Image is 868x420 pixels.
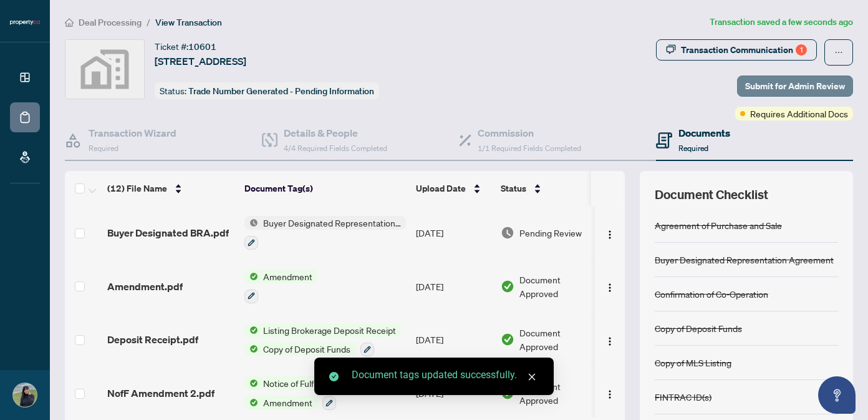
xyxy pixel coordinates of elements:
button: Status IconAmendment [244,270,317,303]
img: Document Status [501,226,514,240]
div: Copy of Deposit Funds [655,321,742,335]
span: Buyer Designated BRA.pdf [107,225,229,240]
span: check-circle [329,372,339,381]
button: Open asap [818,376,856,414]
li: / [147,15,150,29]
span: Pending Review [519,226,582,240]
img: Status Icon [244,376,258,390]
td: [DATE] [411,260,496,313]
span: Document Approved [519,379,597,407]
button: Status IconBuyer Designated Representation Agreement [244,216,406,250]
div: Status: [155,82,379,99]
span: Document Approved [519,273,597,300]
span: Document Checklist [655,186,768,203]
img: svg%3e [65,40,144,99]
span: NofF Amendment 2.pdf [107,386,215,401]
img: Document Status [501,280,514,293]
img: Status Icon [244,270,258,283]
span: Requires Additional Docs [750,107,848,120]
span: 10601 [188,41,216,52]
button: Logo [600,276,620,296]
span: Amendment [258,270,317,283]
th: Status [496,171,602,206]
span: Upload Date [416,182,466,195]
div: Buyer Designated Representation Agreement [655,253,834,266]
span: close [528,373,536,381]
span: Deal Processing [79,17,142,28]
td: [DATE] [411,206,496,260]
div: Document tags updated successfully. [352,368,539,383]
span: 1/1 Required Fields Completed [478,144,581,153]
h4: Documents [678,125,730,140]
a: Close [525,370,539,384]
button: Transaction Communication1 [656,39,817,61]
button: Submit for Admin Review [737,76,853,97]
div: Transaction Communication [681,40,807,60]
img: Logo [605,389,615,399]
button: Status IconNotice of Fulfillment/WaiverStatus IconAmendment [244,376,375,410]
img: Profile Icon [13,383,37,407]
span: home [65,18,74,27]
span: Trade Number Generated - Pending Information [188,85,374,97]
span: Status [501,182,526,195]
span: Deposit Receipt.pdf [107,332,198,347]
div: Agreement of Purchase and Sale [655,218,782,232]
th: Document Tag(s) [239,171,411,206]
span: Amendment.pdf [107,279,183,294]
h4: Details & People [284,125,387,140]
img: Logo [605,283,615,293]
img: Status Icon [244,342,258,356]
span: Required [89,144,118,153]
img: Logo [605,230,615,240]
button: Status IconListing Brokerage Deposit ReceiptStatus IconCopy of Deposit Funds [244,323,401,357]
span: View Transaction [155,17,222,28]
span: Submit for Admin Review [745,76,845,96]
span: ellipsis [834,48,843,57]
td: [DATE] [411,313,496,367]
span: Listing Brokerage Deposit Receipt [258,323,401,337]
span: Buyer Designated Representation Agreement [258,216,406,230]
h4: Commission [478,125,581,140]
span: Copy of Deposit Funds [258,342,355,356]
span: Required [678,144,708,153]
button: Logo [600,383,620,403]
div: FINTRAC ID(s) [655,390,711,404]
img: Status Icon [244,216,258,230]
div: Confirmation of Co-Operation [655,287,768,301]
span: Document Approved [519,326,597,353]
th: Upload Date [411,171,496,206]
img: Status Icon [244,323,258,337]
img: logo [10,19,40,26]
div: Copy of MLS Listing [655,356,731,369]
span: [STREET_ADDRESS] [155,54,246,69]
span: 4/4 Required Fields Completed [284,144,387,153]
img: Logo [605,336,615,346]
div: Ticket #: [155,39,216,54]
img: Status Icon [244,396,258,409]
button: Logo [600,330,620,349]
th: (12) File Name [102,171,239,206]
h4: Transaction Wizard [89,125,176,140]
img: Document Status [501,333,514,346]
div: 1 [796,44,807,56]
span: Amendment [258,396,317,409]
button: Logo [600,223,620,243]
span: (12) File Name [107,182,167,195]
article: Transaction saved a few seconds ago [710,15,853,29]
span: Notice of Fulfillment/Waiver [258,376,375,390]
